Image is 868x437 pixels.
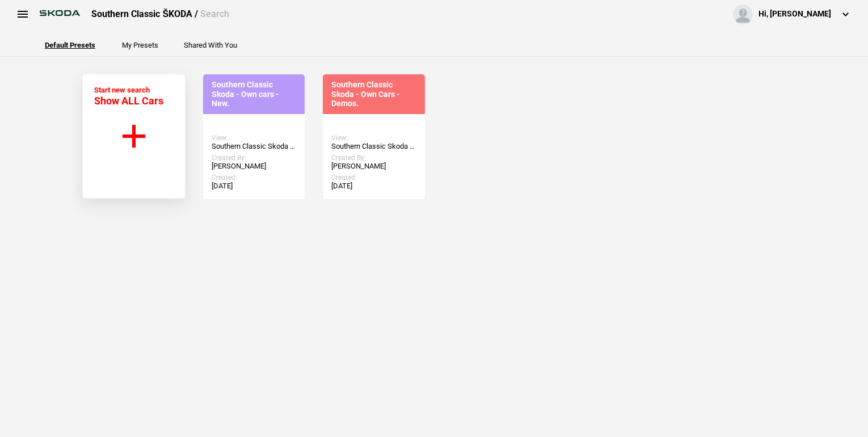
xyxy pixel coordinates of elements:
button: Shared With You [184,41,237,49]
div: Created By: [331,154,416,162]
img: skoda.png [34,5,86,22]
div: Start new search [94,86,163,107]
button: Start new search Show ALL Cars [82,74,186,199]
div: View: [331,134,416,142]
div: Southern Classic ŠKODA / [91,8,229,20]
div: Southern Classic Skoda - Own cars - New. [212,142,297,151]
div: Created: [331,174,416,182]
div: [DATE] [331,182,416,191]
div: [DATE] [212,182,297,191]
div: Created By: [212,154,297,162]
div: View: [212,134,297,142]
div: Southern Classic Skoda - Own Cars - Demos. [331,142,416,151]
span: Search [200,9,229,19]
div: Created: [212,174,297,182]
button: My Presets [122,41,158,49]
div: Southern Classic Skoda - Own Cars - Demos. [331,80,416,108]
span: Show ALL Cars [94,95,163,107]
button: Default Presets [45,41,95,49]
div: [PERSON_NAME] [212,162,297,171]
div: [PERSON_NAME] [331,162,416,171]
div: Hi, [PERSON_NAME] [759,9,831,20]
div: Southern Classic Skoda - Own cars - New. [212,80,297,108]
